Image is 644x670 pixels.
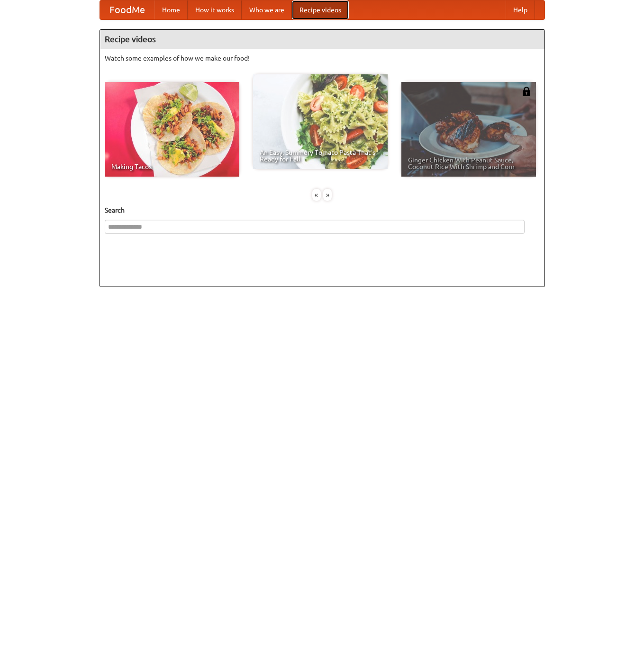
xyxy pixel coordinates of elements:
h4: Recipe videos [100,30,544,49]
div: » [323,189,332,201]
a: How it works [188,0,242,19]
div: « [312,189,321,201]
span: An Easy, Summery Tomato Pasta That's Ready for Fall [260,149,381,162]
a: Help [506,0,535,19]
a: An Easy, Summery Tomato Pasta That's Ready for Fall [253,74,388,169]
a: Who we are [242,0,292,19]
img: 483408.png [522,87,531,96]
a: Making Tacos [105,82,239,177]
a: FoodMe [100,0,154,19]
a: Home [154,0,188,19]
span: Making Tacos [111,163,233,170]
p: Watch some examples of how we make our food! [105,54,540,63]
h5: Search [105,205,540,215]
a: Recipe videos [292,0,349,19]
